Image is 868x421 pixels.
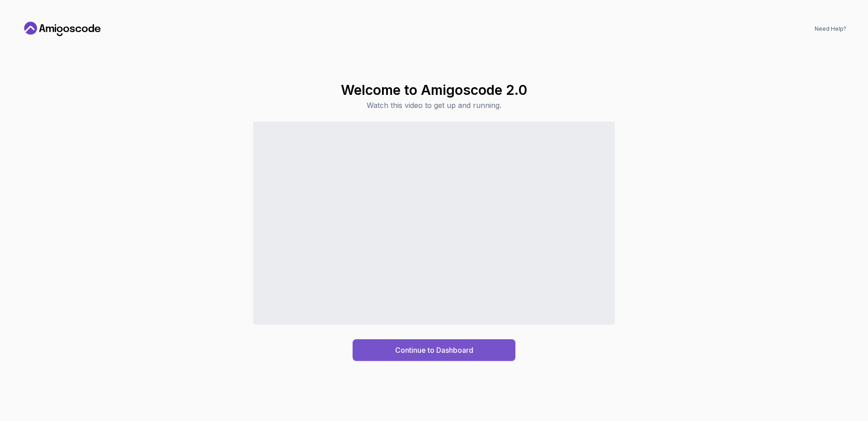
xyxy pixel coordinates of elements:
h1: Welcome to Amigoscode 2.0 [341,82,527,98]
a: Need Help? [815,25,846,33]
p: Watch this video to get up and running. [341,100,527,111]
button: Continue to Dashboard [353,339,515,361]
div: Continue to Dashboard [395,345,473,356]
a: Home link [22,22,103,36]
iframe: Sales Video [253,122,615,325]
